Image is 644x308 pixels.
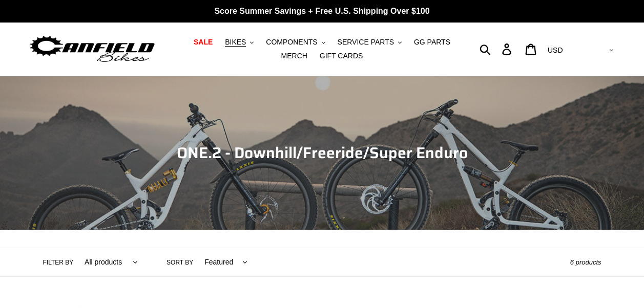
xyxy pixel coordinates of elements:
[225,38,246,47] span: BIKES
[220,35,259,49] button: BIKES
[281,52,307,60] span: MERCH
[189,35,218,49] a: SALE
[167,258,193,267] label: Sort by
[315,49,368,63] a: GIFT CARDS
[28,33,156,65] img: Canfield Bikes
[276,49,313,63] a: MERCH
[194,38,213,47] span: SALE
[177,141,468,165] span: ONE.2 - Downhill/Freeride/Super Enduro
[409,35,455,49] a: GG PARTS
[261,35,330,49] button: COMPONENTS
[333,35,407,49] button: SERVICE PARTS
[414,38,450,47] span: GG PARTS
[570,258,601,266] span: 6 products
[43,258,74,267] label: Filter by
[338,38,394,47] span: SERVICE PARTS
[320,52,363,60] span: GIFT CARDS
[266,38,317,47] span: COMPONENTS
